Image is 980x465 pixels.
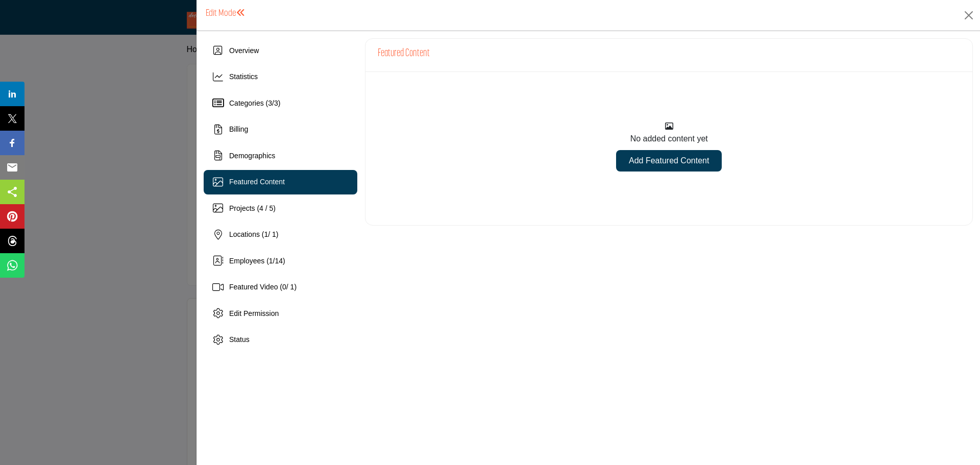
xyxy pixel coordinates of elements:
[268,99,272,107] span: 3
[282,283,286,291] span: 0
[269,257,273,265] span: 1
[275,257,283,265] span: 14
[264,230,268,238] span: 1
[616,150,722,172] a: Add Featured Content
[274,99,278,107] span: 3
[229,99,280,107] span: Categories ( / )
[229,178,285,186] span: Featured Content
[206,8,246,19] h1: Edit Mode
[229,152,275,160] span: Demographics
[229,204,276,212] span: Projects (4 / 5)
[229,309,279,317] span: Edit Permission
[229,230,279,238] span: Locations ( / 1)
[229,46,259,55] span: Overview
[229,283,297,291] span: Featured Video ( / 1)
[229,335,250,344] span: Status
[616,133,722,145] p: No added content yet
[229,72,258,81] span: Statistics
[229,125,248,133] span: Billing
[961,8,976,23] button: Close
[229,257,285,265] span: Employees ( / )
[378,47,430,60] h4: Featured Content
